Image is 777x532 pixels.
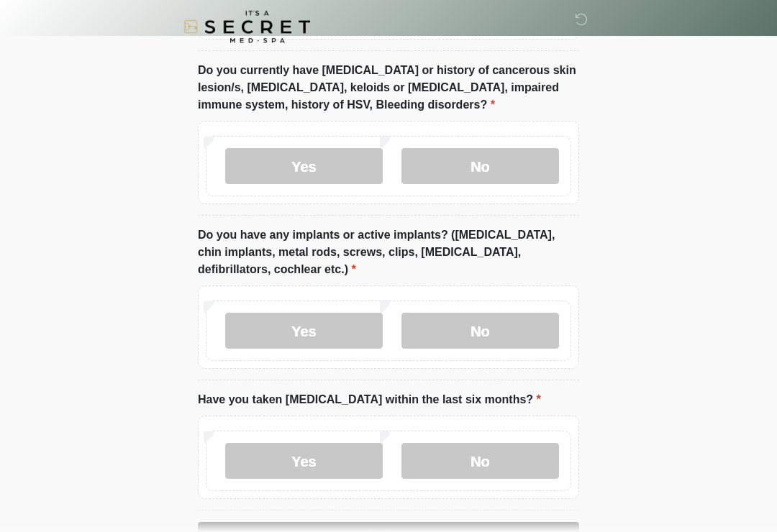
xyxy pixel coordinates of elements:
label: Have you taken [MEDICAL_DATA] within the last six months? [198,392,541,409]
label: Yes [225,313,383,349]
label: Do you have any implants or active implants? ([MEDICAL_DATA], chin implants, metal rods, screws, ... [198,227,579,279]
label: No [401,313,559,349]
label: Yes [225,444,383,480]
label: Yes [225,149,383,185]
img: It's A Secret Med Spa Logo [183,11,310,43]
label: No [401,149,559,185]
label: Do you currently have [MEDICAL_DATA] or history of cancerous skin lesion/s, [MEDICAL_DATA], keloi... [198,63,579,114]
label: No [401,444,559,480]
